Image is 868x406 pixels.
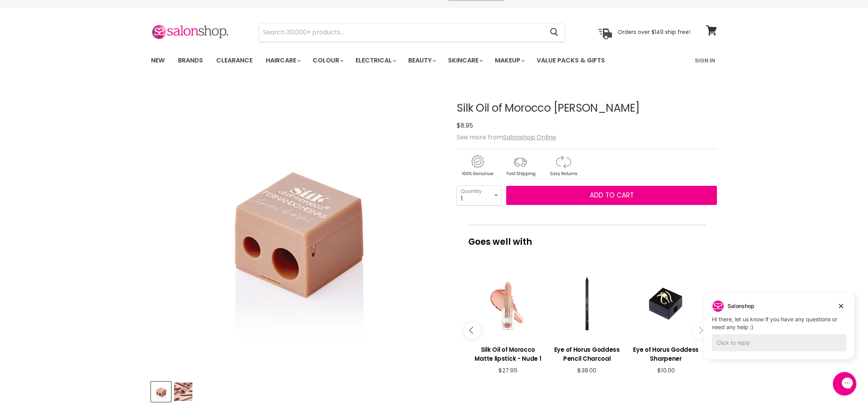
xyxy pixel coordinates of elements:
a: Salonshop Online [503,133,556,142]
button: Silk Oil of Morocco Fernando Hervas sharpener [173,382,193,402]
img: shipping.gif [500,154,541,178]
h3: Eye of Horus Goddess Sharpener [630,345,701,363]
a: View product:Eye of Horus Goddess Sharpener [630,339,701,367]
a: Sign In [690,52,720,69]
a: New [145,52,171,69]
nav: Main [141,49,727,72]
iframe: Gorgias live chat campaigns [698,291,860,371]
a: Skincare [442,52,487,69]
a: Beauty [402,52,441,69]
a: Brands [172,52,209,69]
input: Search [259,23,544,41]
span: Add to cart [590,191,634,200]
span: See more from [457,133,556,142]
a: Makeup [489,52,529,69]
iframe: Gorgias live chat messenger [829,369,860,398]
h1: Silk Oil of Morocco [PERSON_NAME] [457,102,717,114]
a: Haircare [260,52,305,69]
form: Product [259,23,565,42]
div: Silk Oil of Morocco Fernando Hervas sharpener image. Click or Scroll to Zoom. [151,83,443,374]
button: Search [544,23,564,41]
p: Orders over $149 ship free! [618,28,690,36]
h3: Silk Oil of Morocco Matte lipstick - Nude 1 [472,345,543,363]
p: Goes well with [468,225,705,251]
select: Quantity [457,185,502,205]
span: $10.00 [657,366,675,374]
a: Colour [307,52,348,69]
a: View product:Silk Oil of Morocco Matte lipstick - Nude 1 [472,339,543,367]
button: Add to cart [506,186,717,205]
a: Value Packs & Gifts [531,52,611,69]
div: Product thumbnails [150,379,444,402]
img: Silk Oil of Morocco Fernando Hervas sharpener [174,383,192,401]
img: returns.gif [542,154,584,178]
ul: Main menu [145,49,651,72]
button: Silk Oil of Morocco Fernando Hervas sharpener [151,382,171,402]
a: View product:Eye of Horus Goddess Pencil Charcoal [551,339,623,367]
span: $27.95 [498,366,518,374]
span: $8.95 [457,121,473,130]
img: genuine.gif [457,154,498,178]
a: Clearance [210,52,258,69]
a: Electrical [350,52,401,69]
img: Silk Oil of Morocco Fernando Hervas sharpener [152,383,170,401]
h3: Eye of Horus Goddess Pencil Charcoal [551,345,623,363]
span: $38.00 [577,366,596,374]
img: Silk Oil of Morocco Fernando Hervas sharpener [180,111,414,345]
